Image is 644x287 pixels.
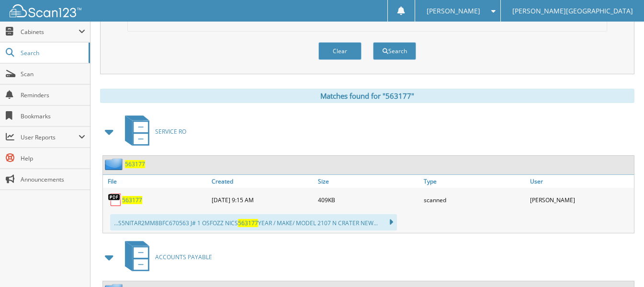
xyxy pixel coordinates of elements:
span: 563177 [238,219,258,227]
iframe: Chat Widget [596,241,644,287]
a: 563177 [125,160,145,168]
span: User Reports [21,133,79,141]
a: ACCOUNTS PAYABLE [119,238,212,276]
span: [PERSON_NAME] [427,8,480,14]
span: Help [21,154,85,162]
span: Bookmarks [21,112,85,120]
img: scan123-logo-white.svg [10,4,81,17]
a: Type [421,175,528,188]
a: SERVICE RO [119,113,186,150]
span: SERVICE RO [155,127,186,136]
span: Announcements [21,175,85,184]
button: Search [373,42,416,60]
div: Matches found for "563177" [100,89,634,103]
img: folder2.png [105,158,125,170]
button: Clear [318,42,362,60]
div: [PERSON_NAME] [528,190,634,209]
a: Created [209,175,316,188]
span: Scan [21,70,85,78]
div: ...S5NITAR2MM8BFC670563 J# 1 OSFOZZ NICS YEAR / MAKE/ MODEL 2107 N CRATER NEW... [110,214,397,230]
div: 409KB [316,190,422,209]
div: scanned [421,190,528,209]
a: File [103,175,209,188]
span: [PERSON_NAME][GEOGRAPHIC_DATA] [512,8,633,14]
span: ACCOUNTS PAYABLE [155,253,212,261]
a: Size [316,175,422,188]
a: 563177 [122,196,142,204]
span: Search [21,49,84,57]
div: [DATE] 9:15 AM [209,190,316,209]
span: Reminders [21,91,85,99]
img: PDF.png [108,193,122,207]
span: Cabinets [21,28,79,36]
a: User [528,175,634,188]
